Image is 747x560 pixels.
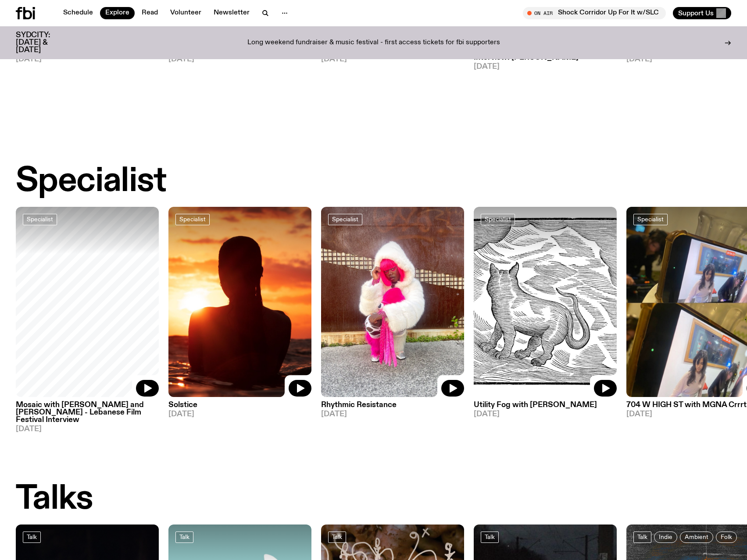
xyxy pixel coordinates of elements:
[179,534,189,540] span: Talk
[637,534,647,540] span: Talk
[58,7,98,19] a: Schedule
[321,397,464,418] a: Rhythmic Resistance[DATE]
[474,63,617,71] span: [DATE]
[481,214,515,225] a: Specialist
[523,7,666,19] button: On AirShock Corridor Up For It w/SLC
[637,216,664,223] span: Specialist
[16,425,159,433] span: [DATE]
[685,534,708,540] span: Ambient
[481,532,499,543] a: Talk
[716,532,737,543] a: Folk
[100,7,135,19] a: Explore
[321,411,464,418] span: [DATE]
[136,7,163,19] a: Read
[485,534,495,540] span: Talk
[321,401,464,409] h3: Rhythmic Resistance
[168,56,311,63] span: [DATE]
[16,401,159,424] h3: Mosaic with [PERSON_NAME] and [PERSON_NAME] - Lebanese Film Festival Interview
[23,532,41,543] a: Talk
[168,401,311,409] h3: Solstice
[332,534,342,540] span: Talk
[485,216,511,223] span: Specialist
[16,397,159,433] a: Mosaic with [PERSON_NAME] and [PERSON_NAME] - Lebanese Film Festival Interview[DATE]
[23,214,57,225] a: Specialist
[321,56,464,63] span: [DATE]
[208,7,255,19] a: Newsletter
[168,397,311,418] a: Solstice[DATE]
[659,534,672,540] span: Indie
[654,532,677,543] a: Indie
[179,216,206,223] span: Specialist
[16,165,166,198] h2: Specialist
[721,534,732,540] span: Folk
[16,56,159,63] span: [DATE]
[633,214,668,225] a: Specialist
[165,7,207,19] a: Volunteer
[633,532,651,543] a: Talk
[332,216,358,223] span: Specialist
[680,532,713,543] a: Ambient
[168,207,311,397] img: A girl standing in the ocean as waist level, staring into the rise of the sun.
[673,7,731,19] button: Support Us
[175,532,193,543] a: Talk
[27,534,37,540] span: Talk
[328,214,362,225] a: Specialist
[247,39,500,47] p: Long weekend fundraiser & music festival - first access tickets for fbi supporters
[328,532,346,543] a: Talk
[474,411,617,418] span: [DATE]
[16,482,93,516] h2: Talks
[175,214,210,225] a: Specialist
[168,411,311,418] span: [DATE]
[678,9,714,17] span: Support Us
[474,397,617,418] a: Utility Fog with [PERSON_NAME][DATE]
[16,32,72,54] h3: SYDCITY: [DATE] & [DATE]
[474,401,617,409] h3: Utility Fog with [PERSON_NAME]
[321,207,464,397] img: Attu crouches on gravel in front of a brown wall. They are wearing a white fur coat with a hood, ...
[27,216,53,223] span: Specialist
[474,207,617,397] img: Cover for Kansai Bruises by Valentina Magaletti & YPY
